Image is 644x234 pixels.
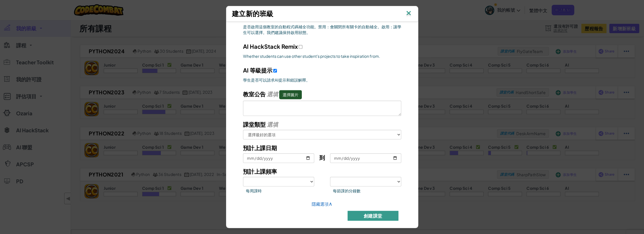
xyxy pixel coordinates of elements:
[279,90,302,99] button: 教室公告 選填
[312,201,332,207] a: 隱藏選項
[267,90,278,97] i: 選填
[243,121,266,128] span: 課堂類型
[243,67,272,74] span: AI 等級提示
[243,53,401,59] span: Whether students can use other student's projects to take inspiration from.
[333,188,401,193] span: 每節課的分鐘數
[232,9,274,18] span: 建立新的班級
[246,188,314,193] span: 每周課時
[243,77,401,83] span: 學生是否可以請求AI提示和錯誤解釋。
[243,144,277,151] span: 預計上課日期
[243,90,266,97] span: 教室公告
[348,211,398,221] button: 創建課堂
[243,168,277,175] span: 預計上課頻率
[329,200,332,207] span: ∧
[319,154,325,161] span: 到
[243,24,401,35] span: 是否啟用這個教室的自動程式碼補全功能。禁用：會關閉所有關卡的自動補全。啟用：讓學生可以選擇。我們建議保持啟用狀態。
[267,121,278,128] i: 選填
[243,43,298,50] span: AI HackStack Remix
[405,9,412,18] img: IconClose.svg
